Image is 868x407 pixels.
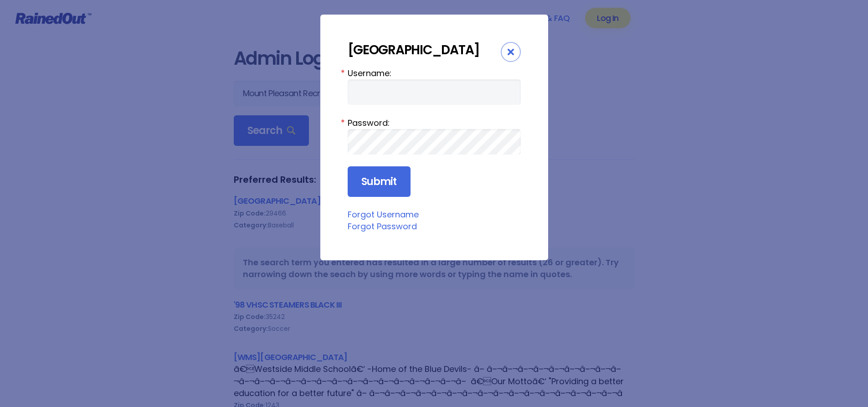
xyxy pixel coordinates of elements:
a: Forgot Password [348,221,417,232]
div: Close [501,42,521,62]
label: Username: [348,67,521,79]
div: [GEOGRAPHIC_DATA] [348,42,501,58]
input: Submit [348,166,411,197]
a: Forgot Username [348,209,419,220]
label: Password: [348,117,521,129]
